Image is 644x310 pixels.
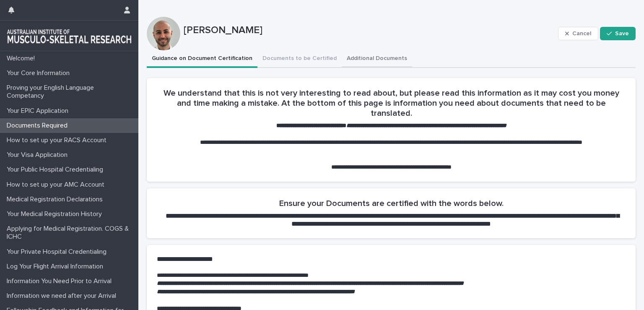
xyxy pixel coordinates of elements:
p: Your EPIC Application [3,107,75,115]
p: Your Medical Registration History [3,210,109,218]
button: Cancel [558,27,598,40]
p: Welcome! [3,55,42,63]
p: Your Private Hospital Credentialing [3,248,113,256]
img: 1xcjEmqDTcmQhduivVBy [7,27,132,44]
p: [PERSON_NAME] [184,24,555,36]
p: Your Visa Application [3,151,74,159]
button: Additional Documents [342,50,412,68]
p: How to set up your RACS Account [3,136,113,144]
button: Documents to be Certified [257,50,342,68]
button: Save [600,27,636,40]
p: Your Core Information [3,69,76,77]
span: Cancel [572,31,591,36]
p: Information we need after your Arrival [3,292,123,300]
p: Applying for Medical Registration. COGS & ICHC [3,225,138,241]
h2: Ensure your Documents are certified with the words below. [279,198,504,208]
p: Proving your English Language Competancy [3,84,138,100]
p: Information You Need Prior to Arrival [3,277,118,285]
button: Guidance on Document Certification [147,50,257,68]
p: Documents Required [3,122,74,130]
h2: We understand that this is not very interesting to read about, but please read this information a... [157,88,626,118]
p: Your Public Hospital Credentialing [3,166,110,174]
p: Log Your Flight Arrival Information [3,263,110,271]
p: Medical Registration Declarations [3,195,109,203]
span: Save [615,31,629,36]
p: How to set up your AMC Account [3,181,111,189]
